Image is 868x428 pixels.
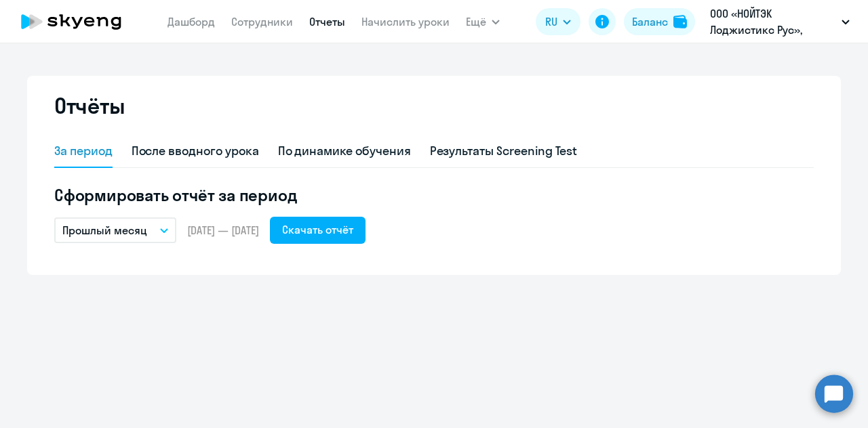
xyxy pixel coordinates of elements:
h2: Отчёты [54,92,125,119]
div: После вводного урока [132,142,259,160]
div: Результаты Screening Test [430,142,578,160]
span: RU [545,14,557,30]
span: Ещё [466,14,486,30]
button: RU [536,8,580,35]
h5: Сформировать отчёт за период [54,184,814,206]
a: Начислить уроки [361,15,450,28]
div: За период [54,142,113,160]
div: Баланс [632,14,668,30]
p: Прошлый месяц [62,222,147,238]
span: [DATE] — [DATE] [187,223,259,238]
a: Дашборд [167,15,215,28]
button: Скачать отчёт [270,217,366,244]
button: Ещё [466,8,500,35]
div: Скачать отчёт [282,221,353,238]
img: balance [673,15,687,28]
button: Прошлый месяц [54,217,176,243]
button: ООО «НОЙТЭК Лоджистикс Рус», НОЙТЭК ЛОДЖИСТИКС РУС, ООО [703,5,856,38]
button: Балансbalance [624,8,695,35]
div: По динамике обучения [278,142,411,160]
a: Отчеты [309,15,345,28]
p: ООО «НОЙТЭК Лоджистикс Рус», НОЙТЭК ЛОДЖИСТИКС РУС, ООО [710,5,836,38]
a: Сотрудники [231,15,293,28]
